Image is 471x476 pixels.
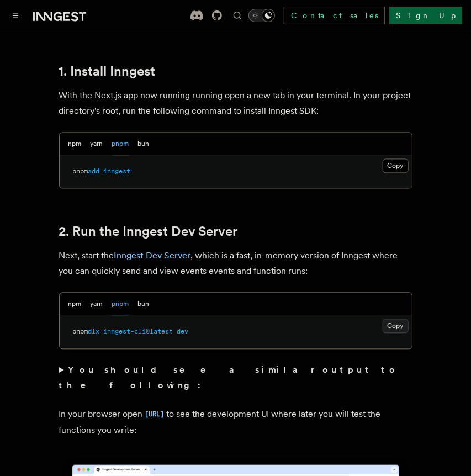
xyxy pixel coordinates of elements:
a: Inngest Dev Server [114,251,191,261]
p: With the Next.js app now running running open a new tab in your terminal. In your project directo... [59,88,412,119]
button: Find something... [231,9,244,22]
button: bun [138,293,150,316]
button: pnpm [112,133,129,156]
p: In your browser open to see the development UI where later you will test the functions you write: [59,407,412,438]
a: Contact sales [284,7,385,24]
span: inngest-cli@latest [104,328,173,336]
button: bun [138,133,150,156]
summary: You should see a similar output to the following: [59,363,412,394]
button: yarn [91,133,103,156]
a: [URL] [143,409,166,420]
button: Toggle navigation [9,9,22,22]
button: npm [68,133,82,156]
span: inngest [104,168,131,176]
button: npm [68,293,82,316]
span: dlx [88,328,100,336]
a: Sign Up [389,7,462,24]
button: Copy [383,159,409,173]
a: 2. Run the Inngest Dev Server [59,224,238,240]
a: 1. Install Inngest [59,64,156,80]
button: pnpm [112,293,129,316]
button: Toggle dark mode [248,9,275,22]
strong: You should see a similar output to the following: [59,365,399,391]
p: Next, start the , which is a fast, in-memory version of Inngest where you can quickly send and vi... [59,248,412,279]
span: dev [177,328,189,336]
code: [URL] [143,410,166,420]
span: pnpm [73,328,88,336]
span: add [88,168,100,176]
button: yarn [91,293,103,316]
span: pnpm [73,168,88,176]
button: Copy [383,319,409,334]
